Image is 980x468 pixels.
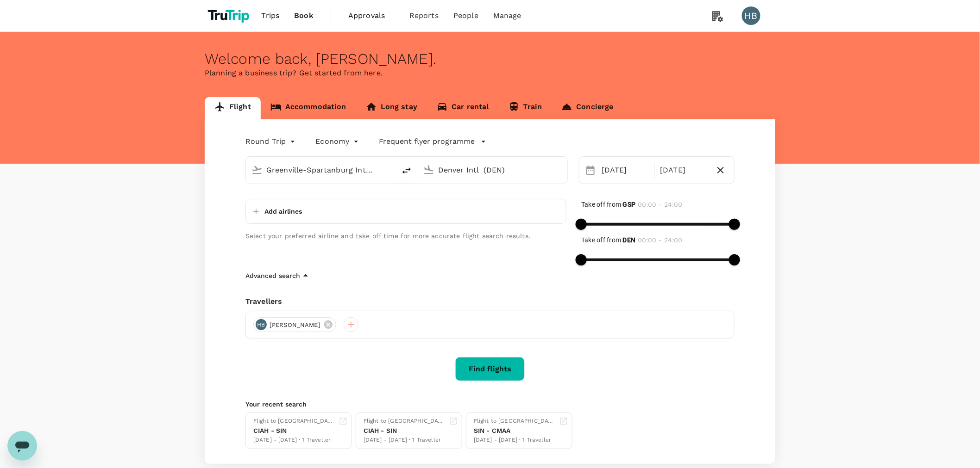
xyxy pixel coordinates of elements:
[256,319,267,330] div: HB
[294,10,314,21] span: Book
[245,271,300,280] p: Advanced search
[253,417,335,426] div: Flight to [GEOGRAPHIC_DATA]
[356,97,427,119] a: Long stay
[253,436,335,445] div: [DATE] - [DATE] · 1 Traveller
[205,68,775,79] p: Planning a business trip? Get started from here.
[253,426,335,436] div: CIAH - SIN
[379,136,475,147] p: Frequent flyer programme
[409,10,439,21] span: Reports
[364,426,445,436] div: CIAH - SIN
[316,134,361,149] div: Economy
[245,134,297,149] div: Round Trip
[364,436,445,445] div: [DATE] - [DATE] · 1 Traveller
[474,436,555,445] div: [DATE] - [DATE] · 1 Traveller
[264,320,326,330] span: [PERSON_NAME]
[364,417,445,426] div: Flight to [GEOGRAPHIC_DATA]
[396,160,418,182] button: delete
[245,231,566,240] p: Select your preferred airline and take off time for more accurate flight search results.
[427,97,499,119] a: Car rental
[205,6,254,26] img: TruTrip logo
[264,207,302,216] p: Add airlines
[245,400,735,409] p: Your recent search
[348,10,395,21] span: Approvals
[657,161,711,179] div: [DATE]
[552,97,623,119] a: Concierge
[453,10,478,21] span: People
[598,161,653,179] div: [DATE]
[245,270,311,281] button: Advanced search
[253,317,336,332] div: HB[PERSON_NAME]
[262,10,280,21] span: Trips
[474,417,555,426] div: Flight to [GEOGRAPHIC_DATA]
[438,163,548,177] input: Going to
[581,236,635,244] span: Take off from
[205,50,775,68] div: Welcome back , [PERSON_NAME] .
[389,169,391,171] button: Open
[561,169,563,171] button: Open
[581,201,635,208] span: Take off from
[623,236,636,244] b: DEN
[266,163,376,177] input: Depart from
[261,97,356,119] a: Accommodation
[474,426,555,436] div: SIN - CMAA
[379,136,486,147] button: Frequent flyer programme
[623,201,636,208] b: GSP
[250,203,302,220] button: Add airlines
[742,6,760,25] div: HB
[245,296,735,307] div: Travellers
[493,10,521,21] span: Manage
[7,431,37,461] iframe: Button to launch messaging window
[638,201,683,208] span: 00:00 - 24:00
[638,236,683,244] span: 00:00 - 24:00
[205,97,261,119] a: Flight
[455,357,525,381] button: Find flights
[499,97,552,119] a: Train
